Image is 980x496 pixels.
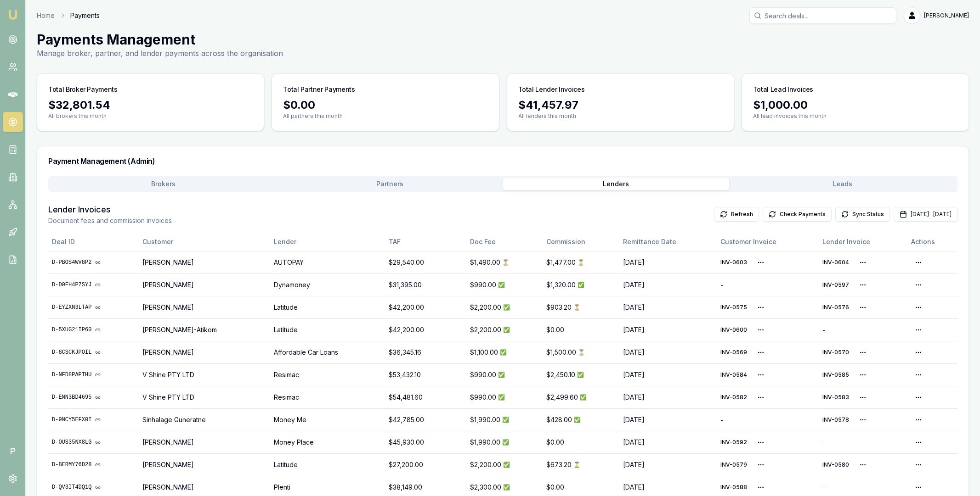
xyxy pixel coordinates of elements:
[822,259,852,266] span: DB ID: cmfabb8y3000md3gdz8q8o344 Xero ID: e12773ee-32a9-4928-80ef-cc161f6c3b8b
[283,85,355,94] h3: Total Partner Payments
[139,341,270,363] td: [PERSON_NAME]
[749,7,896,24] input: Search deals
[720,461,750,468] span: DB ID: cmf9oxp5n0007hwt4njvqvzs7 Xero ID: 395237b8-2dde-4edb-83f4-f5199e07cf42
[37,31,283,48] h1: Payments Management
[822,327,825,334] span: -
[546,370,616,379] div: $2,450.10
[894,207,957,222] button: [DATE]- [DATE]
[389,370,463,379] div: $53,432.10
[52,326,135,334] a: D-5XUG21IP60
[52,394,135,401] a: D-ENN3BD4695
[819,233,907,251] th: Lender Invoice
[270,408,385,431] td: Money Me
[270,453,385,476] td: Latitude
[518,112,723,120] p: All lenders this month
[470,258,539,267] div: $1,490.00
[270,273,385,296] td: Dynamoney
[822,394,852,401] span: DB ID: cmfa9dno300056bmulvj55fl1 Xero ID: ce1ab5fd-0542-423c-8ada-bf75b593604d
[470,483,539,492] div: $2,300.00
[518,85,585,94] h3: Total Lender Invoices
[822,439,825,446] span: -
[139,386,270,408] td: V Shine PTY LTD
[48,157,957,165] h3: Payment Management (Admin)
[139,273,270,296] td: [PERSON_NAME]
[389,258,463,267] div: $29,540.00
[52,371,135,379] a: D-NFD8PAPTHU
[37,11,55,20] a: Home
[546,258,616,267] div: $1,477.00
[470,438,539,447] div: $1,990.00
[717,233,819,251] th: Customer Invoice
[619,453,717,476] td: [DATE]
[389,325,463,334] div: $42,200.00
[822,349,852,356] span: DB ID: cmf5047am000kchwsyw06movm Xero ID: c2bacf87-9dff-4349-af65-863348fde69c
[270,341,385,363] td: Affordable Car Loans
[52,259,135,266] a: D-PBOS4WV8P2
[270,233,385,251] th: Lender
[389,393,463,402] div: $54,481.60
[835,207,890,222] button: Sync Status
[546,393,616,402] div: $2,499.60
[466,233,543,251] th: Doc Fee
[619,341,717,363] td: [DATE]
[389,348,463,357] div: $36,345.16
[502,439,509,446] span: Payment Received
[502,416,509,424] span: Payment Received
[498,371,505,379] span: Payment Received
[470,460,539,469] div: $2,200.00
[50,178,277,190] button: Brokers
[503,461,510,468] span: Payment Received
[578,281,584,289] span: Payment Received
[48,112,253,120] p: All brokers this month
[720,326,750,334] span: DB ID: cmfaaxra9002e49g4d8tqe1yo Xero ID: 59ef5d35-a449-4cab-b94e-ef5240daaee2
[580,394,587,401] span: Payment Received
[822,281,852,289] span: DB ID: cmfaathr6001f6bmudc0lewxe Xero ID: 25b588f6-0983-492e-8302-f8c4376c6a8d
[763,207,832,222] button: Check Payments
[546,483,616,492] div: $0.00
[822,484,825,491] span: -
[48,233,139,251] th: Deal ID
[577,371,584,379] span: Payment Received
[470,348,539,357] div: $1,100.00
[753,98,957,112] div: $1,000.00
[503,178,730,190] button: Lenders
[470,415,539,424] div: $1,990.00
[270,251,385,273] td: AUTOPAY
[52,439,135,446] a: D-OUS35NX8LG
[37,11,100,20] nav: breadcrumb
[283,112,487,120] p: All partners this month
[389,483,463,492] div: $38,149.00
[389,303,463,312] div: $42,200.00
[502,259,509,266] span: Payment Pending
[822,371,852,379] span: DB ID: cmfa9fj7j000d6bmuf08q4c0y Xero ID: 6adef7b3-b6e2-4427-8f73-fb1731eb7654
[139,296,270,318] td: [PERSON_NAME]
[822,416,852,424] span: DB ID: cmf9kedlm002o1ew5hsbrnqjl Xero ID: 78fe4546-18c2-4e9c-86d8-d3d4e18314fc
[139,408,270,431] td: Sinhalage Guneratne
[822,304,852,311] span: DB ID: cmf94w1hw000f3yrz6nw49mrp Xero ID: 95b3ad72-c900-4091-a0d8-24aa9df5ef89
[139,363,270,386] td: V Shine PTY LTD
[270,296,385,318] td: Latitude
[546,348,616,357] div: $1,500.00
[729,178,956,190] button: Leads
[470,303,539,312] div: $2,200.00
[7,9,18,20] img: emu-icon-u.png
[753,85,813,94] h3: Total Lead Invoices
[619,363,717,386] td: [DATE]
[720,304,750,311] span: DB ID: cmf94vzm5000b3yrzq6s3ozai Xero ID: 96265ff0-9222-4b40-bd4c-92f17af15fe5
[720,371,750,379] span: DB ID: cmfa9fhar00096bmur8zxj27w Xero ID: 50d4584d-a319-4cb9-92dd-4118b0409e5c
[139,453,270,476] td: [PERSON_NAME]
[37,48,283,59] p: Manage broker, partner, and lender payments across the organisation
[283,98,487,112] div: $0.00
[573,461,580,468] span: Payment Pending
[139,251,270,273] td: [PERSON_NAME]
[546,280,616,290] div: $1,320.00
[619,408,717,431] td: [DATE]
[720,417,723,424] span: -
[385,233,466,251] th: TAF
[720,259,750,266] span: DB ID: cmfabb7ef000id3gd5tyw305g Xero ID: 1f1209b2-a69c-47f1-8b3f-9ec451202fd5
[389,280,463,290] div: $31,395.00
[619,233,717,251] th: Remittance Date
[619,431,717,453] td: [DATE]
[52,304,135,311] a: D-EYZXN3LTAP
[52,281,135,289] a: D-D0FH4P7SYJ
